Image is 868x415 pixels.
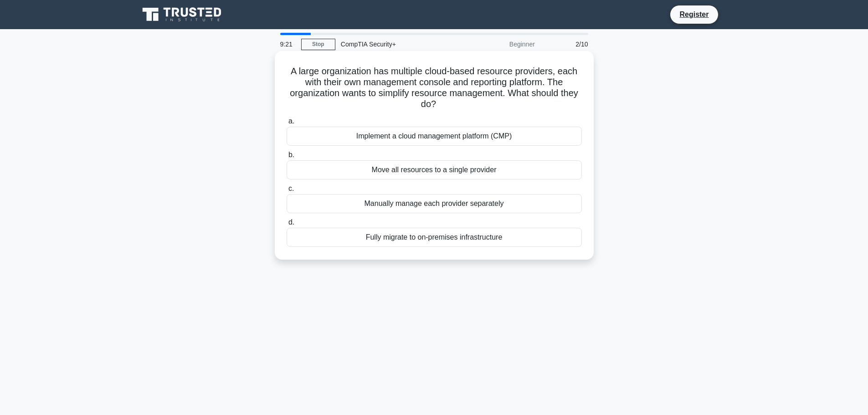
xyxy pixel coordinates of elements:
[674,9,714,20] a: Register
[288,184,294,192] span: c.
[288,218,294,226] span: d.
[287,127,582,146] div: Implement a cloud management platform (CMP)
[461,35,540,53] div: Beginner
[287,160,582,179] div: Move all resources to a single provider
[288,117,294,125] span: a.
[287,194,582,213] div: Manually manage each provider separately
[335,35,461,53] div: CompTIA Security+
[288,151,294,159] span: b.
[540,35,594,53] div: 2/10
[287,228,582,247] div: Fully migrate to on-premises infrastructure
[275,35,301,53] div: 9:21
[301,39,335,50] a: Stop
[286,66,583,110] h5: A large organization has multiple cloud-based resource providers, each with their own management ...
